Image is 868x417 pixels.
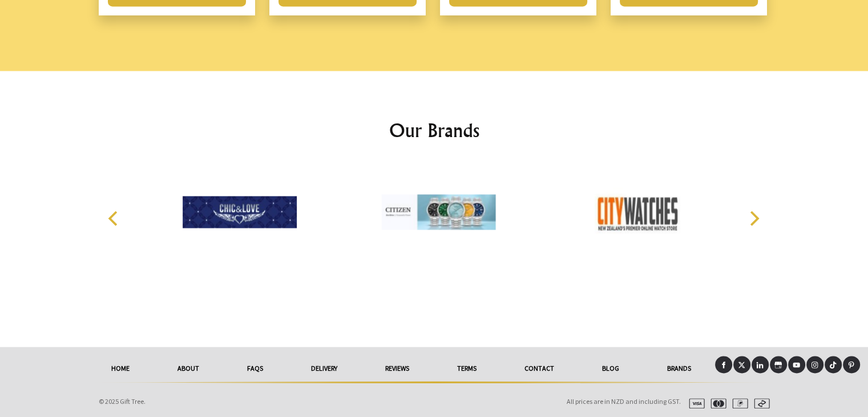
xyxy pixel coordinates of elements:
[733,356,750,373] a: X (Twitter)
[843,356,860,373] a: Pinterest
[96,117,772,144] h2: Our Brands
[715,356,732,373] a: Facebook
[99,397,146,406] span: © 2025 Gift Tree.
[580,169,695,255] img: City Watches
[825,356,842,373] a: Tiktok
[500,356,578,381] a: Contact
[183,169,297,255] img: Chic & Love
[752,356,769,373] a: LinkedIn
[706,398,726,408] img: mastercard.svg
[728,398,748,408] img: paypal.svg
[287,356,361,381] a: delivery
[806,356,823,373] a: Instagram
[381,169,495,255] img: Citizen
[567,397,681,406] span: All prices are in NZD and including GST.
[154,356,223,381] a: About
[102,206,127,231] button: Previous
[643,356,715,381] a: Brands
[741,206,766,231] button: Next
[684,398,705,408] img: visa.svg
[749,398,770,408] img: afterpay.svg
[788,356,805,373] a: Youtube
[87,356,154,381] a: HOME
[578,356,643,381] a: Blog
[361,356,433,381] a: reviews
[223,356,287,381] a: FAQs
[433,356,500,381] a: Terms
